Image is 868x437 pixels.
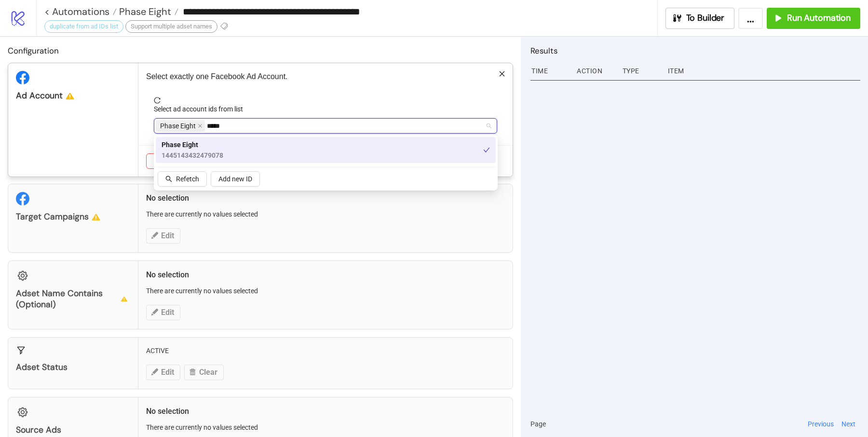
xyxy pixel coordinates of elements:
[125,20,217,33] div: Support multiple adset names
[530,419,546,429] span: Page
[117,7,178,16] a: Phase Eight
[530,62,569,80] div: Time
[665,8,735,29] button: To Builder
[839,419,858,429] button: Next
[686,13,725,24] span: To Builder
[146,71,505,82] p: Select exactly one Facebook Ad Account.
[805,419,837,429] button: Previous
[8,44,513,57] h2: Configuration
[146,153,182,169] button: Cancel
[211,171,260,187] button: Add new ID
[499,70,505,77] span: close
[767,8,860,29] button: Run Automation
[158,171,207,187] button: Refetch
[117,5,171,18] span: Phase Eight
[156,137,496,163] div: Phase Eight
[154,97,497,104] span: reload
[622,62,660,80] div: Type
[44,7,117,16] a: < Automations
[483,147,490,153] span: check
[154,104,249,114] label: Select ad account ids from list
[156,120,205,132] span: Phase Eight
[218,175,252,183] span: Add new ID
[162,139,223,150] span: Phase Eight
[787,13,851,24] span: Run Automation
[198,123,203,128] span: close
[176,175,199,183] span: Refetch
[162,150,223,161] span: 1445143432479078
[667,62,860,80] div: Item
[207,120,227,132] input: Select ad account ids from list
[160,121,196,131] span: Phase Eight
[738,8,763,29] button: ...
[165,176,172,182] span: search
[576,62,614,80] div: Action
[16,90,130,101] div: Ad Account
[44,20,123,33] div: duplicate from ad IDs list
[530,44,860,57] h2: Results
